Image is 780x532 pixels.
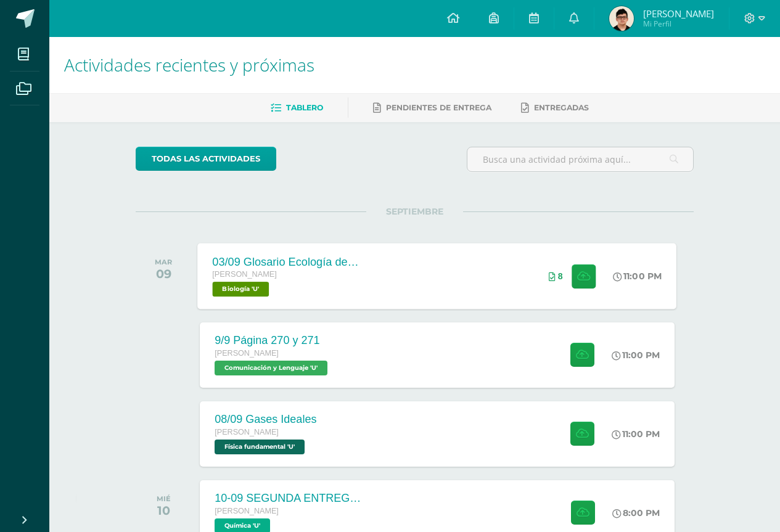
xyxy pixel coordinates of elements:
[549,271,563,281] div: Archivos entregados
[215,428,279,436] span: [PERSON_NAME]
[609,6,634,31] img: d8280628bdc6755ad7e85c61e1e4ed1d.png
[213,270,277,279] span: [PERSON_NAME]
[643,7,714,20] span: [PERSON_NAME]
[286,103,323,112] span: Tablero
[386,103,491,112] span: Pendientes de entrega
[155,266,172,281] div: 09
[136,147,276,171] a: todas las Actividades
[373,98,491,118] a: Pendientes de entrega
[213,255,362,268] div: 03/09 Glosario Ecología de las comunidades
[612,350,660,361] div: 11:00 PM
[213,282,269,297] span: Biología 'U'
[534,103,589,112] span: Entregadas
[467,147,693,171] input: Busca una actividad próxima aquí...
[215,440,305,454] span: Física fundamental 'U'
[215,413,316,426] div: 08/09 Gases Ideales
[612,507,660,518] div: 8:00 PM
[643,18,714,29] span: Mi Perfil
[612,428,660,440] div: 11:00 PM
[558,271,563,281] span: 8
[215,361,327,375] span: Comunicación y Lenguaje 'U'
[64,53,314,76] span: Actividades recientes y próximas
[614,271,662,282] div: 11:00 PM
[155,258,172,266] div: MAR
[215,349,279,358] span: [PERSON_NAME]
[215,334,330,347] div: 9/9 Página 270 y 271
[366,206,463,217] span: SEPTIEMBRE
[271,98,323,118] a: Tablero
[521,98,589,118] a: Entregadas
